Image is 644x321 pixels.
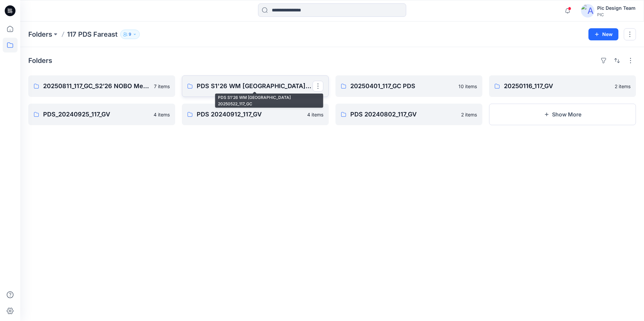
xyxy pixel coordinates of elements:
button: 9 [120,30,140,39]
a: Folders [28,30,52,39]
a: 20250401_117_GC PDS10 items [335,75,482,97]
p: 2 items [461,111,477,118]
p: PDS 20240912_117_GV [197,110,303,119]
a: 20250811_117_GC_S2’26 NOBO Men’s7 items [28,75,175,97]
p: 20250811_117_GC_S2’26 NOBO Men’s [43,81,150,91]
p: PDS 20240802_117_GV [350,110,457,119]
button: Show More [489,104,636,125]
img: avatar [581,4,594,17]
p: 2 items [615,83,631,90]
button: New [588,28,618,40]
p: PDS_20240925_117_GV [43,110,150,119]
p: 4 items [307,111,323,118]
div: PIC [597,12,636,17]
p: 20250116_117_GV [504,81,611,91]
a: PDS_20240925_117_GV4 items [28,104,175,125]
p: PDS S1'26 WM [GEOGRAPHIC_DATA] 20250522_117_GC [197,81,313,91]
a: PDS 20240802_117_GV2 items [335,104,482,125]
p: 10 items [458,83,477,90]
p: 7 items [154,83,170,90]
p: 20250401_117_GC PDS [350,81,454,91]
p: 9 [129,31,131,38]
p: 4 items [154,111,170,118]
a: PDS S1'26 WM [GEOGRAPHIC_DATA] 20250522_117_GC [182,75,329,97]
p: 117 PDS Fareast [67,30,118,39]
a: PDS 20240912_117_GV4 items [182,104,329,125]
div: Pic Design Team [597,4,636,12]
h4: Folders [28,57,52,65]
a: 20250116_117_GV2 items [489,75,636,97]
